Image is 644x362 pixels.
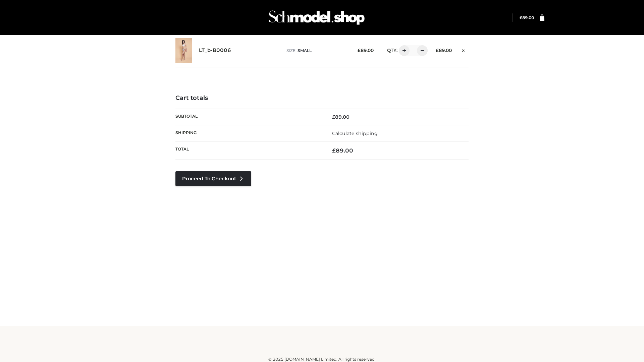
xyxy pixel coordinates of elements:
a: £89.00 [520,15,534,20]
span: £ [520,15,522,20]
a: Remove this item [459,45,469,54]
span: SMALL [298,48,312,53]
a: Calculate shipping [332,130,378,136]
h4: Cart totals [175,95,469,102]
th: Subtotal [175,109,322,125]
bdi: 89.00 [358,48,374,53]
p: size : [286,48,347,54]
th: Total [175,142,322,160]
a: LT_b-B0006 [199,47,231,54]
div: QTY: [380,45,425,56]
bdi: 89.00 [332,114,350,120]
span: £ [332,147,336,154]
a: Proceed to Checkout [175,171,251,186]
span: £ [436,48,439,53]
bdi: 89.00 [436,48,452,53]
span: £ [358,48,361,53]
th: Shipping [175,125,322,141]
bdi: 89.00 [520,15,534,20]
img: Schmodel Admin 964 [266,4,367,31]
bdi: 89.00 [332,147,353,154]
span: £ [332,114,335,120]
